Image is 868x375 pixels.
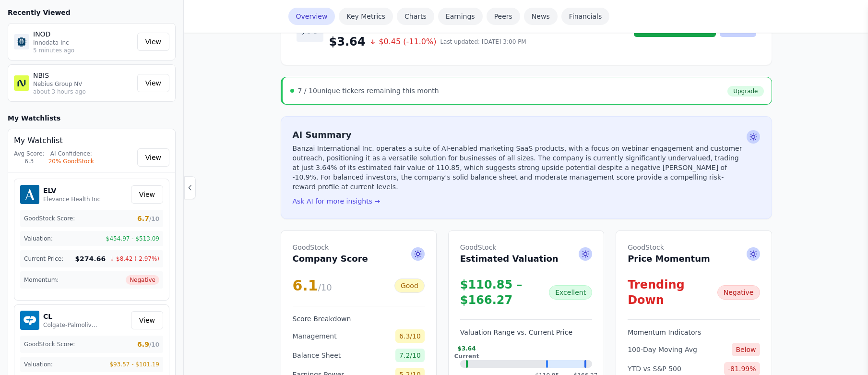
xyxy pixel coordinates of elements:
span: /10 [149,216,159,222]
div: $3.64 [454,345,479,360]
a: Peers [487,8,520,25]
span: Management [293,331,337,341]
span: Ask AI [579,247,592,261]
span: 100-Day Moving Avg [628,345,697,354]
span: 7.2/10 [395,349,425,362]
span: Ask AI [411,247,425,261]
span: $454.97 - $513.09 [106,235,159,242]
div: 20% GoodStock [48,157,94,165]
span: $3.64 [329,34,366,49]
img: CL [20,311,39,330]
a: View [137,33,169,51]
div: unique tickers remaining this month [298,86,439,96]
span: 7 / 10 [298,87,317,95]
h3: Valuation Range vs. Current Price [460,327,592,337]
h3: Score Breakdown [293,314,425,324]
img: INOD [14,34,29,49]
span: ↓ $8.42 (-2.97%) [109,255,159,263]
h5: CL [43,312,101,321]
a: Overview [288,8,335,25]
h2: AI Summary [293,128,743,142]
h3: My Watchlists [8,113,60,123]
span: 6.9 [137,339,159,349]
div: Current [454,352,479,360]
span: Balance Sheet [293,351,341,360]
span: Ask AI [747,130,760,144]
h3: Recently Viewed [8,8,176,17]
span: YTD vs S&P 500 [628,364,681,374]
button: Ask AI for more insights → [293,196,380,206]
span: Ask AI [747,247,760,261]
a: Financials [561,8,610,25]
h3: Momentum Indicators [628,327,760,337]
div: $110.85 – $166.27 [460,277,549,308]
span: Below [732,343,760,356]
p: Innodata Inc [33,39,133,47]
a: Key Metrics [339,8,393,25]
span: /10 [149,341,159,348]
span: $93.57 - $101.19 [109,361,159,368]
a: View [137,148,169,167]
div: Negative [717,285,760,300]
span: Valuation: [24,235,53,242]
span: Momentum: [24,276,59,284]
h5: ELV [43,186,100,195]
div: 6.3 [14,157,45,165]
a: Upgrade [727,86,763,97]
a: News [524,8,558,25]
a: View [131,311,163,329]
span: GoodStock Score: [24,215,75,222]
span: $0.45 (-11.0%) [369,36,436,48]
div: Avg Score: [14,150,45,157]
span: 6.7 [137,214,159,223]
h2: Price Momentum [628,242,710,266]
span: GoodStock [293,242,368,252]
div: AI Confidence: [48,150,94,157]
a: Earnings [438,8,483,25]
h4: My Watchlist [14,135,169,146]
span: Current Price: [24,255,63,263]
div: Trending Down [628,277,717,308]
p: NBIS [33,71,133,80]
span: Last updated: [DATE] 3:00 PM [440,38,526,46]
span: GoodStock Score: [24,340,75,348]
span: 6.3/10 [395,329,425,343]
span: Valuation: [24,361,53,368]
a: View [137,74,169,92]
img: NBIS [14,75,29,91]
div: Good [394,278,425,293]
p: about 3 hours ago [33,88,133,96]
img: ELV [20,185,39,204]
p: Elevance Health Inc [43,195,100,203]
a: View [131,185,163,204]
p: Colgate-Palmolive Co [43,321,101,329]
span: Negative [126,275,159,285]
h2: Estimated Valuation [460,242,559,266]
h2: Company Score [293,242,368,266]
div: Excellent [549,285,592,300]
a: Charts [397,8,434,25]
span: /10 [318,282,332,292]
p: INOD [33,29,133,39]
span: $274.66 [75,254,106,264]
p: 5 minutes ago [33,47,133,54]
span: GoodStock [628,242,710,252]
p: Banzai International Inc. operates a suite of AI-enabled marketing SaaS products, with a focus on... [293,144,743,192]
p: Nebius Group NV [33,80,133,88]
div: 6.1 [293,277,332,294]
span: GoodStock [460,242,559,252]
